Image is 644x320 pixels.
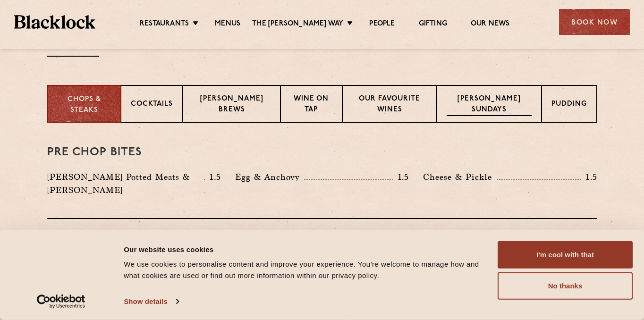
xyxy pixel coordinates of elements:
p: Chops & Steaks [58,94,111,116]
p: [PERSON_NAME] Brews [193,94,270,116]
a: Menus [215,19,240,30]
p: [PERSON_NAME] Potted Meats & [PERSON_NAME] [47,170,204,197]
p: 1.5 [205,171,221,183]
h3: Pre Chop Bites [47,146,597,159]
a: People [369,19,395,30]
button: I'm cool with that [498,241,633,269]
p: [PERSON_NAME] Sundays [447,94,532,116]
div: Book Now [559,9,630,35]
img: BL_Textured_Logo-footer-cropped.svg [14,15,95,29]
p: 1.5 [393,171,409,183]
a: Show details [124,295,178,309]
button: No thanks [498,272,633,300]
a: Our News [471,19,510,30]
p: Wine on Tap [290,94,332,116]
p: Egg & Anchovy [235,170,304,184]
a: The [PERSON_NAME] Way [252,19,343,30]
a: Restaurants [140,19,189,30]
p: Cheese & Pickle [423,170,497,184]
p: 1.5 [581,171,597,183]
a: Usercentrics Cookiebot - opens in a new window [20,295,102,309]
p: Pudding [551,99,587,111]
div: Our website uses cookies [124,244,487,255]
p: Our favourite wines [352,94,427,116]
a: Gifting [419,19,447,30]
p: Cocktails [131,99,173,111]
div: We use cookies to personalise content and improve your experience. You're welcome to manage how a... [124,259,487,281]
